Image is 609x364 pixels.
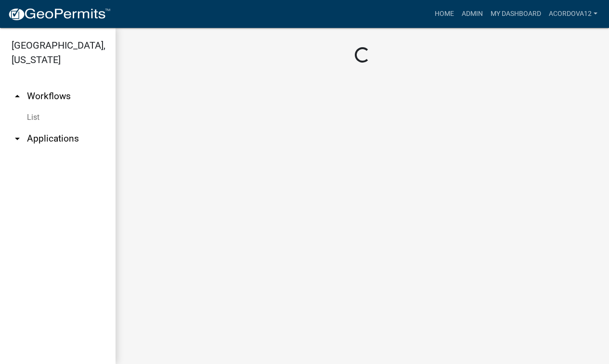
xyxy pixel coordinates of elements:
[431,5,458,23] a: Home
[12,133,23,144] i: arrow_drop_down
[487,5,545,23] a: My Dashboard
[545,5,601,23] a: ACORDOVA12
[458,5,487,23] a: Admin
[12,91,23,102] i: arrow_drop_up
